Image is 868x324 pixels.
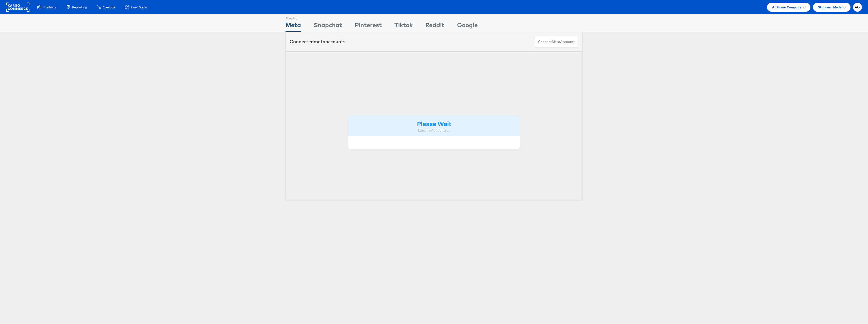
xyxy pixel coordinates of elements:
[355,21,382,32] div: Pinterest
[457,21,478,32] div: Google
[72,5,87,10] span: Reporting
[352,128,516,133] div: Loading Accounts ....
[131,5,147,10] span: Feed Suite
[772,5,801,10] span: At Home Company
[103,5,115,10] span: Creative
[855,6,860,9] span: AG
[552,39,560,44] span: meta
[286,21,301,32] div: Meta
[818,5,842,10] span: Standard Mode
[314,21,342,32] div: Snapchat
[314,39,325,45] span: meta
[417,119,451,128] strong: Please Wait
[286,14,301,21] div: Showing
[43,5,56,10] span: Products
[425,21,444,32] div: Reddit
[394,21,413,32] div: Tiktok
[290,38,345,45] div: Connected accounts
[535,36,578,48] button: ConnectmetaAccounts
